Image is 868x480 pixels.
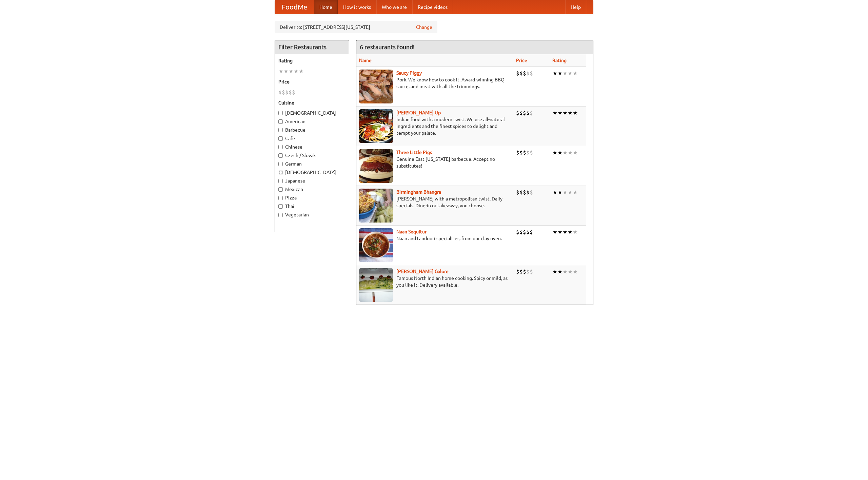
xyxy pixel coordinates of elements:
[278,143,346,150] label: Chinese
[557,109,563,117] li: ★
[523,268,526,275] li: $
[278,111,283,115] input: [DEMOGRAPHIC_DATA]
[278,118,346,125] label: American
[557,268,563,275] li: ★
[568,268,573,275] li: ★
[396,229,427,234] a: Naan Sequitur
[530,149,533,156] li: $
[396,189,441,195] a: Birmingham Bhangra
[530,189,533,196] li: $
[573,70,578,77] li: ★
[568,70,573,77] li: ★
[359,116,511,136] p: Indian food with a modern twist. We use all-natural ingredients and the finest spices to delight ...
[526,109,530,117] li: $
[359,70,393,103] img: saucy.jpg
[563,228,568,236] li: ★
[278,99,346,106] h5: Cuisine
[519,70,523,77] li: $
[519,189,523,196] li: $
[516,149,519,156] li: $
[396,110,441,115] a: [PERSON_NAME] Up
[359,76,511,90] p: Pork. We know how to cook it. Award-winning BBQ sauce, and meat with all the trimmings.
[396,70,422,76] a: Saucy Piggy
[278,78,346,85] h5: Price
[314,0,338,14] a: Home
[523,109,526,117] li: $
[573,189,578,196] li: ★
[573,109,578,117] li: ★
[563,268,568,275] li: ★
[283,68,289,75] li: ★
[289,68,294,75] li: ★
[359,235,511,242] p: Naan and tandoori specialties, from our clay oven.
[557,70,563,77] li: ★
[278,211,346,218] label: Vegetarian
[568,228,573,236] li: ★
[523,189,526,196] li: $
[278,160,346,167] label: German
[523,70,526,77] li: $
[519,228,523,236] li: $
[294,68,299,75] li: ★
[396,269,449,274] a: [PERSON_NAME] Galore
[552,228,557,236] li: ★
[552,149,557,156] li: ★
[519,109,523,117] li: $
[278,89,282,96] li: $
[289,89,292,96] li: $
[563,189,568,196] li: ★
[278,187,283,192] input: Mexican
[552,268,557,275] li: ★
[359,156,511,169] p: Genuine East [US_STATE] barbecue. Accept no substitutes!
[526,70,530,77] li: $
[526,189,530,196] li: $
[516,58,527,63] a: Price
[519,268,523,275] li: $
[278,68,283,75] li: ★
[275,40,349,54] h4: Filter Restaurants
[278,128,283,132] input: Barbecue
[278,177,346,184] label: Japanese
[359,109,393,143] img: curryup.jpg
[278,204,283,209] input: Thai
[396,150,432,155] b: Three Little Pigs
[278,119,283,124] input: American
[278,186,346,193] label: Mexican
[278,196,283,200] input: Pizza
[359,149,393,183] img: littlepigs.jpg
[530,228,533,236] li: $
[568,109,573,117] li: ★
[516,228,519,236] li: $
[416,24,432,31] a: Change
[338,0,376,14] a: How it works
[278,127,346,133] label: Barbecue
[376,0,412,14] a: Who we are
[282,89,285,96] li: $
[359,189,393,223] img: bhangra.jpg
[278,194,346,201] label: Pizza
[563,70,568,77] li: ★
[359,58,372,63] a: Name
[359,195,511,209] p: [PERSON_NAME] with a metropolitan twist. Daily specials. Dine-in or takeaway, you choose.
[557,149,563,156] li: ★
[519,149,523,156] li: $
[275,0,314,14] a: FoodMe
[552,58,567,63] a: Rating
[278,136,283,141] input: Cafe
[278,179,283,183] input: Japanese
[552,189,557,196] li: ★
[573,228,578,236] li: ★
[552,109,557,117] li: ★
[360,44,415,50] ng-pluralize: 6 restaurants found!
[275,21,437,33] div: Deliver to: [STREET_ADDRESS][US_STATE]
[412,0,453,14] a: Recipe videos
[557,189,563,196] li: ★
[516,189,519,196] li: $
[565,0,586,14] a: Help
[278,169,346,176] label: [DEMOGRAPHIC_DATA]
[285,89,289,96] li: $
